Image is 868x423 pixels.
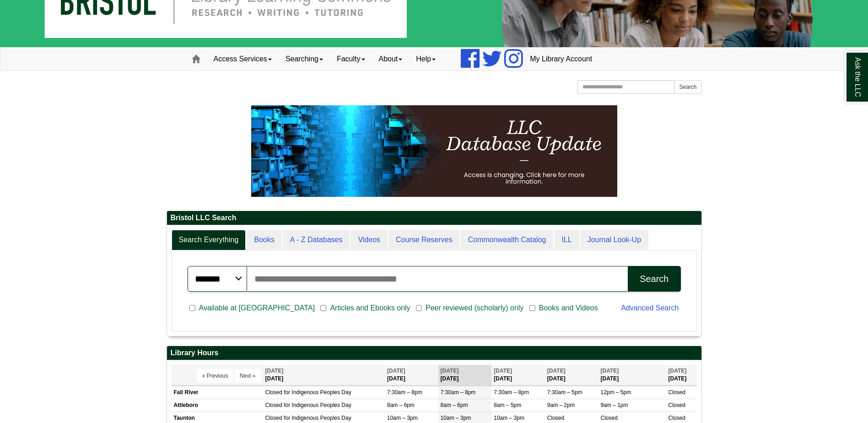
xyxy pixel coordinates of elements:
[189,304,195,312] input: Available at [GEOGRAPHIC_DATA]
[251,105,617,197] img: HTML tutorial
[666,365,697,385] th: [DATE]
[172,399,263,412] td: Attleboro
[545,365,598,385] th: [DATE]
[265,389,282,396] span: Closed
[422,303,527,314] span: Peer reviewed (scholarly) only
[640,274,669,284] div: Search
[621,304,679,312] a: Advanced Search
[167,346,701,360] h2: Library Hours
[547,368,566,374] span: [DATE]
[461,230,554,250] a: Commonwealth Catalog
[547,402,575,408] span: 9am – 2pm
[265,368,284,374] span: [DATE]
[416,304,422,312] input: Peer reviewed (scholarly) only
[669,402,685,408] span: Closed
[326,303,414,314] span: Articles and Ebooks only
[441,402,468,408] span: 8am – 6pm
[172,230,246,250] a: Search Everything
[263,365,385,385] th: [DATE]
[600,402,628,408] span: 9am – 1pm
[265,402,282,408] span: Closed
[350,230,388,250] a: Videos
[279,48,330,70] a: Searching
[372,48,410,70] a: About
[284,415,351,421] span: for Indigenous Peoples Day
[628,266,680,292] button: Search
[669,389,685,396] span: Closed
[195,303,318,314] span: Available at [GEOGRAPHIC_DATA]
[523,48,599,70] a: My Library Account
[600,415,617,421] span: Closed
[598,365,666,385] th: [DATE]
[600,389,631,396] span: 12pm – 5pm
[387,415,418,421] span: 10am – 3pm
[197,369,233,383] button: « Previous
[441,415,471,421] span: 10am – 3pm
[674,80,701,94] button: Search
[669,415,685,421] span: Closed
[547,389,582,396] span: 7:30am – 5pm
[491,365,545,385] th: [DATE]
[207,48,279,70] a: Access Services
[554,230,579,250] a: ILL
[387,389,422,396] span: 7:30am – 8pm
[387,402,415,408] span: 8am – 6pm
[247,230,281,250] a: Books
[600,368,619,374] span: [DATE]
[283,230,350,250] a: A - Z Databases
[535,303,602,314] span: Books and Videos
[438,365,492,385] th: [DATE]
[494,389,529,396] span: 7:30am – 8pm
[385,365,438,385] th: [DATE]
[547,415,564,421] span: Closed
[284,389,351,396] span: for Indigenous Peoples Day
[669,368,687,374] span: [DATE]
[494,368,512,374] span: [DATE]
[494,415,524,421] span: 10am – 3pm
[167,211,701,225] h2: Bristol LLC Search
[529,304,535,312] input: Books and Videos
[441,389,476,396] span: 7:30am – 8pm
[265,415,282,421] span: Closed
[235,369,261,383] button: Next »
[320,304,326,312] input: Articles and Ebooks only
[409,48,442,70] a: Help
[284,402,351,408] span: for Indigenous Peoples Day
[441,368,459,374] span: [DATE]
[172,386,263,399] td: Fall River
[387,368,405,374] span: [DATE]
[388,230,460,250] a: Course Reserves
[494,402,521,408] span: 8am – 5pm
[330,48,372,70] a: Faculty
[580,230,648,250] a: Journal Look-Up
